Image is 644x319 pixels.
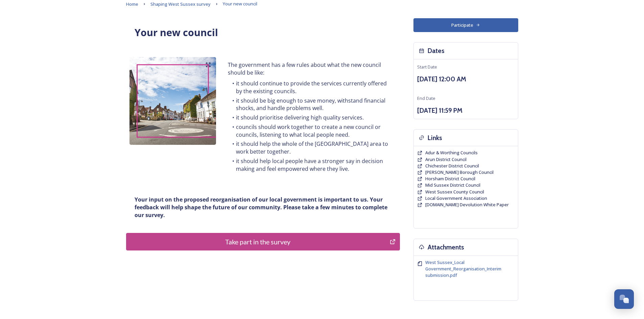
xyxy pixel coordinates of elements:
a: Mid Sussex District Council [425,182,480,188]
span: [PERSON_NAME] Borough Council [425,169,494,175]
span: Shaping West Sussex survey [150,1,211,7]
a: Horsham District Council [425,176,475,182]
span: Home [126,1,138,7]
h3: [DATE] 12:00 AM [417,74,515,84]
p: The government has a few rules about what the new council should be like: [228,61,391,76]
button: Take part in the survey [126,233,400,250]
a: [DOMAIN_NAME] Devolution White Paper [425,202,509,208]
a: Adur & Worthing Councils [425,150,478,156]
h3: Attachments [428,242,464,252]
span: Your new council [223,1,257,7]
div: Take part in the survey [130,237,386,247]
a: Arun District Council [425,156,467,163]
strong: Your new council [135,26,218,39]
span: End Date [417,95,435,101]
h3: [DATE] 11:59 PM [417,106,515,115]
a: Chichester District Council [425,163,479,169]
a: [PERSON_NAME] Borough Council [425,169,494,176]
span: West Sussex_Local Government_Reorganisation_Interim submission.pdf [425,259,501,278]
h3: Links [428,133,442,143]
a: Local Government Association [425,195,487,202]
li: it should help the whole of the [GEOGRAPHIC_DATA] area to work better together. [228,140,391,155]
button: Participate [413,18,518,32]
a: West Sussex County Council [425,189,484,195]
span: West Sussex County Council [425,189,484,195]
span: Adur & Worthing Councils [425,150,478,156]
span: Local Government Association [425,195,487,201]
h3: Dates [428,46,445,56]
span: Horsham District Council [425,176,475,182]
li: councils should work together to create a new council or councils, listening to what local people... [228,123,391,138]
li: it should prioritise delivering high quality services. [228,114,391,122]
strong: Your input on the proposed reorganisation of our local government is important to us. Your feedba... [135,196,389,218]
li: it should be big enough to save money, withstand financial shocks, and handle problems well. [228,97,391,112]
li: it should continue to provide the services currently offered by the existing councils. [228,80,391,95]
span: Arun District Council [425,156,467,162]
span: Start Date [417,64,437,70]
button: Open Chat [614,289,634,309]
li: it should help local people have a stronger say in decision making and feel empowered where they ... [228,157,391,172]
